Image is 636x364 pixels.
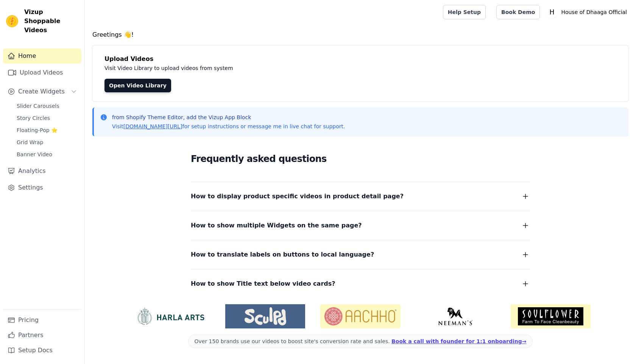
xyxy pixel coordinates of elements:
p: Visit Video Library to upload videos from system [104,64,444,73]
img: Vizup [6,15,18,27]
button: Create Widgets [3,84,81,99]
a: Setup Docs [3,343,81,358]
span: Story Circles [17,114,50,122]
h4: Greetings 👋! [92,30,628,39]
span: Vizup Shoppable Videos [24,8,78,35]
img: HarlaArts [130,307,210,325]
p: from Shopify Theme Editor, add the Vizup App Block [112,114,345,121]
a: Book a call with founder for 1:1 onboarding [391,338,526,344]
span: Banner Video [17,151,52,158]
span: How to display product specific videos in product detail page? [191,191,404,202]
a: Analytics [3,163,81,179]
a: Pricing [3,313,81,328]
a: Partners [3,328,81,343]
a: Settings [3,180,81,195]
a: Home [3,48,81,64]
span: How to translate labels on buttons to local language? [191,249,374,260]
a: Banner Video [12,149,81,160]
img: Sculpd US [225,307,305,325]
p: House of Dhaaga Official [558,5,630,19]
span: Create Widgets [18,87,65,96]
img: Soulflower [511,304,591,328]
img: Aachho [320,304,400,328]
button: H House of Dhaaga Official [546,5,630,19]
button: How to translate labels on buttons to local language? [191,249,530,260]
text: H [550,8,555,16]
span: How to show Title text below video cards? [191,278,335,289]
a: Open Video Library [104,79,171,92]
a: Help Setup [443,5,486,19]
button: How to display product specific videos in product detail page? [191,191,530,202]
h2: Frequently asked questions [191,151,530,166]
a: Upload Videos [3,65,81,80]
a: Floating-Pop ⭐ [12,125,81,135]
a: Book Demo [496,5,540,19]
button: How to show Title text below video cards? [191,278,530,289]
span: Grid Wrap [17,138,43,146]
span: Floating-Pop ⭐ [17,126,58,134]
span: How to show multiple Widgets on the same page? [191,220,362,231]
img: Neeman's [416,307,496,325]
a: Slider Carousels [12,101,81,111]
a: Story Circles [12,113,81,123]
p: Visit for setup instructions or message me in live chat for support. [112,123,345,130]
span: Slider Carousels [17,102,59,110]
a: [DOMAIN_NAME][URL] [123,123,182,129]
h4: Upload Videos [104,54,616,64]
button: How to show multiple Widgets on the same page? [191,220,530,231]
a: Grid Wrap [12,137,81,148]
